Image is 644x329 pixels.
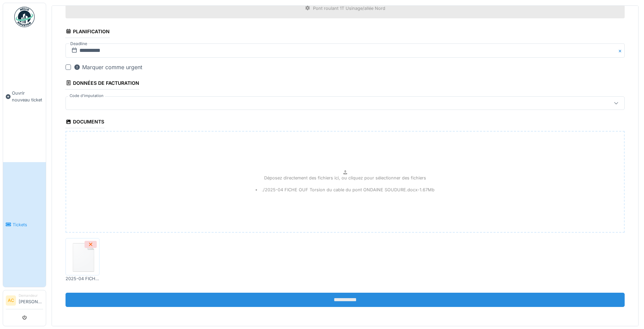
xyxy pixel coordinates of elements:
img: 84750757-fdcc6f00-afbb-11ea-908a-1074b026b06b.png [67,240,98,274]
div: 2025-04 FICHE OUF Torsion du cable du pont ONDAINE SOUDURE.docx [66,275,99,282]
div: Données de facturation [66,78,139,90]
span: Tickets [13,221,43,228]
img: Badge_color-CXgf-gQk.svg [14,7,35,27]
div: Documents [66,117,104,128]
p: Déposez directement des fichiers ici, ou cliquez pour sélectionner des fichiers [264,175,426,181]
a: Tickets [3,162,46,287]
label: Code d'imputation [68,93,105,99]
span: Ouvrir nouveau ticket [12,90,43,103]
li: [PERSON_NAME] [19,293,43,308]
div: Marquer comme urgent [74,63,142,71]
label: Deadline [70,40,88,47]
button: Close [617,43,625,58]
li: AC [6,295,16,306]
a: AC Demandeur[PERSON_NAME] [6,293,43,309]
a: Ouvrir nouveau ticket [3,31,46,162]
div: Demandeur [19,293,43,298]
li: ./2025-04 FICHE OUF Torsion du cable du pont ONDAINE SOUDURE.docx - 1.67 Mb [256,187,435,193]
div: Planification [66,26,110,38]
div: Pont roulant 1T Usinage/allée Nord [313,5,385,12]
